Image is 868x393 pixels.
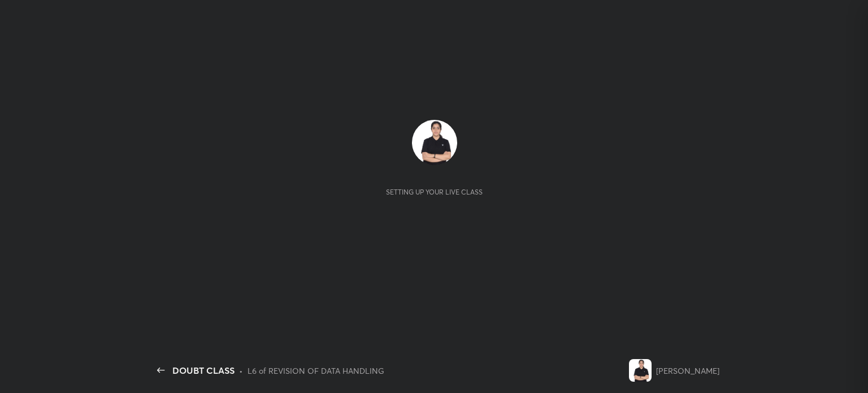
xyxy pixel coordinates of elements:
[386,188,483,196] div: Setting up your live class
[248,365,384,377] div: L6 of REVISION OF DATA HANDLING
[172,364,235,377] div: DOUBT CLASS
[629,359,652,382] img: 77c3244ea41f440f8ce5a1c862fea8c9.jpg
[239,365,243,377] div: •
[656,365,719,377] div: [PERSON_NAME]
[412,120,457,165] img: 77c3244ea41f440f8ce5a1c862fea8c9.jpg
